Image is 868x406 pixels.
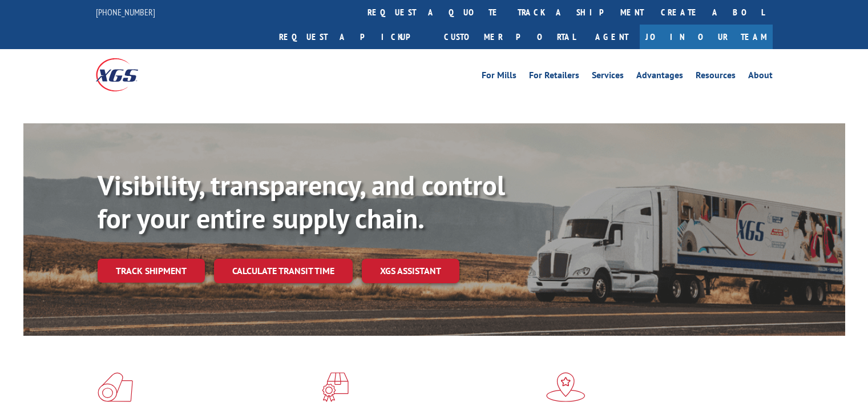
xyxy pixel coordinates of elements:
[96,6,155,18] a: [PHONE_NUMBER]
[322,372,349,402] img: xgs-icon-focused-on-flooring-red
[435,25,584,49] a: Customer Portal
[98,259,205,283] a: Track shipment
[98,167,505,236] b: Visibility, transparency, and control for your entire supply chain.
[271,25,435,49] a: Request a pickup
[362,259,459,283] a: XGS ASSISTANT
[636,71,683,83] a: Advantages
[748,71,773,83] a: About
[584,25,640,49] a: Agent
[546,372,586,402] img: xgs-icon-flagship-distribution-model-red
[696,71,736,83] a: Resources
[214,259,353,283] a: Calculate transit time
[592,71,624,83] a: Services
[640,25,773,49] a: Join Our Team
[98,372,133,402] img: xgs-icon-total-supply-chain-intelligence-red
[482,71,516,83] a: For Mills
[529,71,579,83] a: For Retailers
